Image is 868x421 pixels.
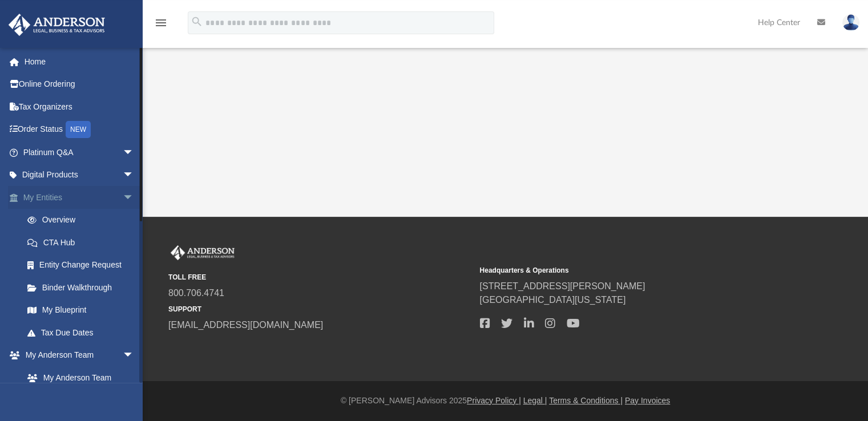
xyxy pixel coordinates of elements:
div: NEW [66,121,91,138]
a: [GEOGRAPHIC_DATA][US_STATE] [479,295,625,305]
span: arrow_drop_down [123,186,146,209]
a: Platinum Q&Aarrow_drop_down [8,141,151,164]
img: Anderson Advisors Platinum Portal [5,14,108,36]
i: search [191,15,203,28]
span: arrow_drop_down [123,164,146,187]
i: menu [154,16,168,30]
a: Pay Invoices [625,396,670,405]
a: Order StatusNEW [8,118,151,141]
a: Overview [16,209,151,232]
a: My Anderson Team [16,366,140,389]
span: arrow_drop_down [123,141,146,164]
a: Tax Due Dates [16,321,151,344]
a: Entity Change Request [16,254,151,277]
small: TOLL FREE [168,272,471,282]
a: [STREET_ADDRESS][PERSON_NAME] [479,281,645,291]
small: SUPPORT [168,304,471,314]
a: Online Ordering [8,73,151,96]
a: menu [154,22,168,30]
small: Headquarters & Operations [479,265,782,276]
a: [EMAIL_ADDRESS][DOMAIN_NAME] [168,320,323,330]
img: Anderson Advisors Platinum Portal [168,245,237,260]
a: My Blueprint [16,299,146,322]
a: Privacy Policy | [467,396,521,405]
a: My Anderson Teamarrow_drop_down [8,344,146,367]
a: Tax Organizers [8,95,151,118]
a: My Entitiesarrow_drop_down [8,186,151,209]
a: Digital Productsarrow_drop_down [8,164,151,187]
span: arrow_drop_down [123,344,146,367]
a: Legal | [523,396,547,405]
a: Home [8,50,151,73]
div: © [PERSON_NAME] Advisors 2025 [143,395,868,407]
a: 800.706.4741 [168,288,224,298]
img: User Pic [842,14,859,31]
a: Terms & Conditions | [549,396,623,405]
a: CTA Hub [16,231,151,254]
a: Binder Walkthrough [16,276,151,299]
